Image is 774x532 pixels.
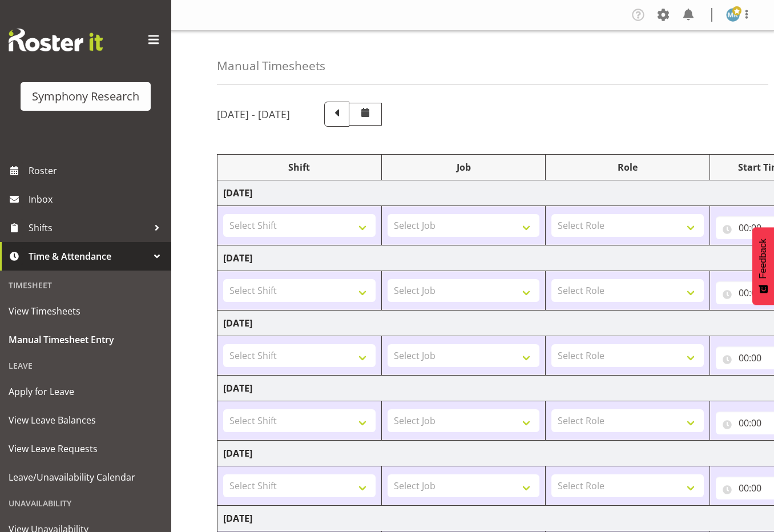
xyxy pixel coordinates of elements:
[9,412,163,429] span: View Leave Balances
[726,8,740,22] img: marama-rihari1262.jpg
[3,325,168,354] a: Manual Timesheet Entry
[217,108,290,120] h5: [DATE] - [DATE]
[29,248,148,265] span: Time & Attendance
[9,303,163,320] span: View Timesheets
[32,88,139,105] div: Symphony Research
[3,491,168,515] div: Unavailability
[217,59,325,72] h4: Manual Timesheets
[3,273,168,297] div: Timesheet
[9,440,163,457] span: View Leave Requests
[551,160,704,174] div: Role
[223,160,376,174] div: Shift
[29,219,148,236] span: Shifts
[9,29,103,51] img: Rosterit website logo
[758,239,768,279] span: Feedback
[388,160,540,174] div: Job
[3,434,168,463] a: View Leave Requests
[9,331,163,348] span: Manual Timesheet Entry
[29,162,166,179] span: Roster
[3,354,168,377] div: Leave
[752,227,774,305] button: Feedback - Show survey
[3,297,168,325] a: View Timesheets
[3,463,168,491] a: Leave/Unavailability Calendar
[29,191,166,208] span: Inbox
[9,383,163,400] span: Apply for Leave
[9,469,163,486] span: Leave/Unavailability Calendar
[3,377,168,406] a: Apply for Leave
[3,406,168,434] a: View Leave Balances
